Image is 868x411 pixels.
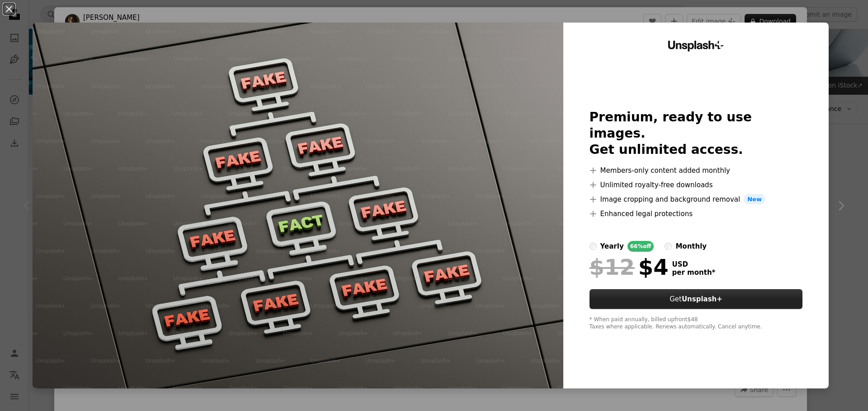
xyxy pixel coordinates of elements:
[682,295,722,303] strong: Unsplash+
[590,180,803,190] li: Unlimited royalty-free downloads
[744,194,765,205] span: New
[590,165,803,176] li: Members-only content added monthly
[590,109,803,158] h2: Premium, ready to use images. Get unlimited access.
[675,241,707,252] div: monthly
[600,241,624,252] div: yearly
[590,255,635,279] span: $12
[590,243,597,250] input: yearly66%off
[590,289,803,309] button: GetUnsplash+
[665,243,672,250] input: monthly
[590,255,669,279] div: $4
[627,241,654,252] div: 66% off
[590,316,803,331] div: * When paid annually, billed upfront $48 Taxes where applicable. Renews automatically. Cancel any...
[672,260,716,268] span: USD
[590,208,803,219] li: Enhanced legal protections
[672,268,716,277] span: per month *
[590,194,803,205] li: Image cropping and background removal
